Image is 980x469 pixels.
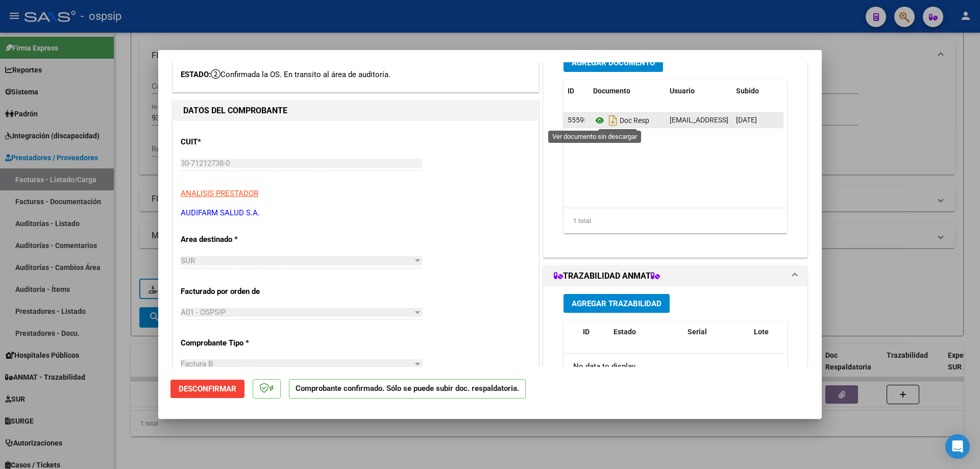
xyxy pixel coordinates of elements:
span: A01 - OSPSIP [181,308,226,317]
span: Documento [593,87,630,95]
span: Serial [688,328,707,336]
button: Agregar Documento [563,53,663,72]
button: Agregar Trazabilidad [563,294,670,313]
datatable-header-cell: Acción [783,80,834,102]
datatable-header-cell: Estado [609,321,683,355]
span: Agregar Documento [572,58,655,67]
div: 1 total [563,208,787,234]
p: Comprobante confirmado. Sólo se puede subir doc. respaldatoria. [289,379,526,399]
span: Agregar Trazabilidad [572,299,661,308]
span: ID [568,87,574,95]
span: [DATE] [736,116,757,124]
span: 55595 [568,116,588,124]
span: Desconfirmar [179,384,236,393]
i: Descargar documento [606,112,620,129]
span: Lote [754,328,769,336]
datatable-header-cell: Subido [732,80,783,102]
div: No data to display [563,354,783,379]
div: Open Intercom Messenger [945,434,970,459]
div: DOCUMENTACIÓN RESPALDATORIA [544,45,807,257]
span: Factura B [181,359,213,368]
span: [EMAIL_ADDRESS][DOMAIN_NAME] - [PERSON_NAME] [670,116,843,124]
datatable-header-cell: ID [579,321,609,355]
strong: DATOS DEL COMPROBANTE [183,106,287,115]
p: Facturado por orden de [181,286,286,298]
span: Estado [614,328,636,336]
p: Area destinado * [181,234,286,245]
datatable-header-cell: ID [563,80,589,102]
span: ID [583,328,590,336]
span: ANALISIS PRESTADOR [181,189,258,198]
p: Comprobante Tipo * [181,337,286,349]
p: CUIT [181,136,286,148]
h1: TRAZABILIDAD ANMAT [554,270,660,282]
span: Doc Resp [593,116,649,125]
p: AUDIFARM SALUD S.A. [181,207,531,219]
datatable-header-cell: Documento [589,80,666,102]
mat-expansion-panel-header: TRAZABILIDAD ANMAT [544,266,807,286]
datatable-header-cell: Serial [683,321,750,355]
datatable-header-cell: Lote [750,321,793,355]
span: SUR [181,256,195,265]
button: Desconfirmar [170,380,244,398]
span: ESTADO: [181,70,211,79]
span: Confirmada la OS. En transito al área de auditoría. [211,70,390,79]
span: Usuario [670,87,695,95]
span: Subido [736,87,759,95]
datatable-header-cell: Usuario [666,80,732,102]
